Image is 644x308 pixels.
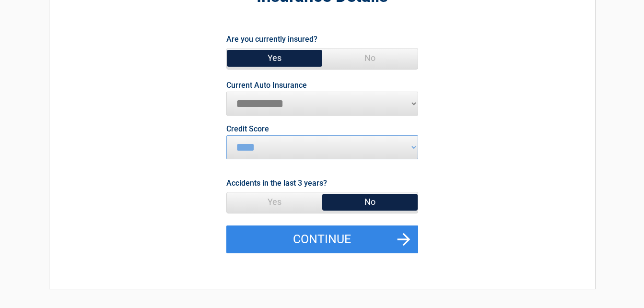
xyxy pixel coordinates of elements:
label: Accidents in the last 3 years? [226,177,327,190]
span: Yes [227,192,322,212]
span: No [322,192,418,212]
button: Continue [226,225,418,253]
label: Current Auto Insurance [226,82,307,89]
span: No [322,48,418,68]
span: Yes [227,48,322,68]
label: Are you currently insured? [226,33,317,46]
label: Credit Score [226,125,269,133]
